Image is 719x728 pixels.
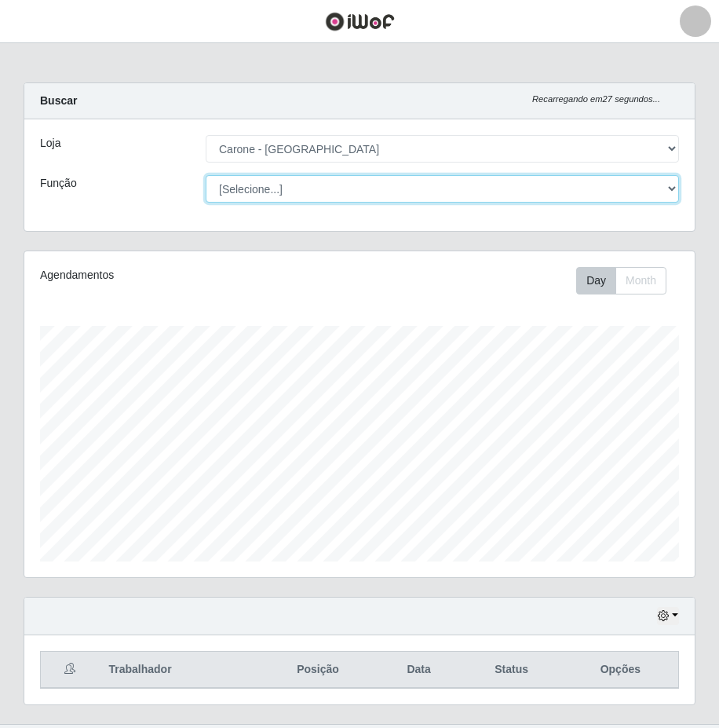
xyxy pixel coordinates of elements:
button: Month [615,267,666,294]
i: Recarregando em 27 segundos... [532,94,660,104]
button: Day [576,267,616,294]
th: Posição [258,652,377,689]
th: Status [461,652,563,689]
div: Agendamentos [40,267,293,284]
label: Loja [40,135,60,152]
label: Função [40,175,77,192]
th: Trabalhador [99,652,258,689]
div: Toolbar with button groups [576,267,679,294]
th: Opções [563,652,679,689]
strong: Buscar [40,94,77,107]
div: First group [576,267,666,294]
th: Data [378,652,461,689]
img: CoreUI Logo [325,12,395,31]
